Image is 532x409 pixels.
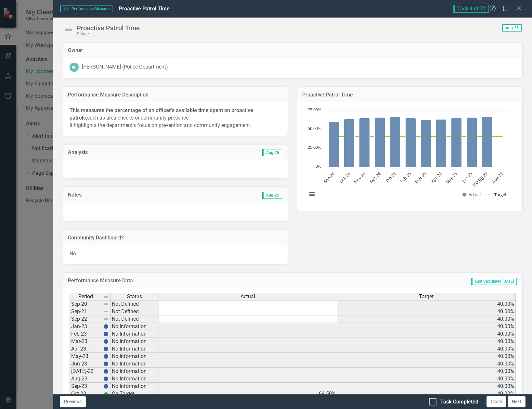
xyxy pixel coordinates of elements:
path: Sep-24, 59.6. Actual. [329,122,339,167]
text: Nov-24 [353,171,367,185]
td: Jan-23 [70,323,102,330]
div: Task Completed [440,398,478,406]
span: Period [78,294,93,300]
h3: Notes [68,192,154,198]
p: such as area checks or community presence. It highlights the department’s focus on prevention and... [70,107,281,129]
td: Apr-23 [70,345,102,353]
td: 40.00% [337,300,516,308]
text: 25.00% [308,144,321,150]
button: Show Target [488,192,507,198]
text: Sep-24 [323,171,336,185]
path: Jan-25, 65.9. Actual. [390,117,400,167]
svg: Interactive chart [304,107,513,204]
img: BgCOk07PiH71IgAAAABJRU5ErkJggg== [103,346,109,351]
img: BgCOk07PiH71IgAAAABJRU5ErkJggg== [103,361,109,366]
td: 40.00% [337,323,516,330]
img: BgCOk07PiH71IgAAAABJRU5ErkJggg== [103,331,109,337]
td: Feb-23 [70,330,102,338]
div: Police [77,32,140,36]
td: Oct-23 [70,390,102,398]
text: 0% [316,163,321,169]
span: Status [127,294,142,300]
td: Not Defined [110,315,159,323]
img: BgCOk07PiH71IgAAAABJRU5ErkJggg== [103,354,109,359]
td: Sep-22 [70,315,102,323]
div: KL [70,63,79,72]
img: zOikAAAAAElFTkSuQmCC [103,391,109,396]
text: Aug-25 [491,171,504,185]
h3: Analysis [68,149,174,155]
text: Jan-25 [384,171,397,184]
img: 8DAGhfEEPCf229AAAAAElFTkSuQmCC [103,309,109,314]
td: 40.00% [337,360,516,368]
path: May-25, 65.07. Actual. [451,118,462,167]
td: Sep-23 [70,383,102,390]
td: 40.00% [337,330,516,338]
td: Mar-23 [70,338,102,345]
td: 40.00% [337,338,516,345]
td: Sep-20 [70,300,102,308]
td: 64.50% [159,390,337,398]
td: [DATE]-23 [70,368,102,375]
td: 40.00% [337,315,516,323]
td: 40.00% [337,353,516,360]
text: Dec-24 [369,171,382,185]
td: On Target [110,390,159,398]
span: Performance Measure [60,6,112,12]
img: 8DAGhfEEPCf229AAAAAElFTkSuQmCC [103,316,109,322]
td: No Information [110,360,159,368]
text: Mar-25 [414,171,428,185]
span: Aug-25 [502,24,522,32]
span: Actual [240,294,255,300]
span: No [70,250,76,257]
path: Jul-25, 66.3. Actual. [482,117,492,167]
h3: Proactive Patrol Time [302,92,517,98]
td: Jun-23 [70,360,102,368]
strong: This measures the percentage of an officer’s available time spent on proactive patrols, [70,107,253,121]
text: 75.00% [308,107,321,112]
td: Sep-21 [70,308,102,315]
img: BgCOk07PiH71IgAAAABJRU5ErkJggg== [103,384,109,389]
td: 40.00% [337,368,516,375]
path: Jun-25, 65.5. Actual. [467,118,477,167]
img: 8DAGhfEEPCf229AAAAAElFTkSuQmCC [103,301,109,307]
div: Proactive Patrol Time [77,24,140,32]
h3: Community Dashboard? [68,235,283,241]
g: Actual, series 1 of 2. Bar series with 12 bars. [329,110,503,167]
div: [PERSON_NAME] (Police Department) [82,63,168,71]
td: Aug-23 [70,375,102,383]
td: No Information [110,368,159,375]
button: Next [508,396,526,407]
td: No Information [110,345,159,353]
td: No Information [110,330,159,338]
span: Task 4 of 72 [453,5,489,13]
span: Proactive Patrol Time [119,6,170,12]
h3: Owner [68,47,517,53]
text: 50.00% [308,125,321,131]
path: Dec-24, 65.5. Actual. [375,118,385,167]
h3: Performance Measure Description [68,92,283,98]
td: No Information [110,338,159,345]
td: No Information [110,323,159,330]
path: Feb-25, 64.5. Actual. [406,118,416,167]
span: Aug-25 [262,149,282,156]
text: Feb-25 [399,171,412,184]
td: May-23 [70,353,102,360]
td: Not Defined [110,308,159,315]
h3: Performance Measure Data [68,278,331,284]
text: Apr-25 [430,171,443,184]
span: Last Calculated [DATE] [471,278,517,285]
button: View chart menu, Chart [307,190,317,199]
td: 40.00% [337,308,516,315]
button: Close [487,396,506,407]
button: Previous [60,396,86,407]
td: Not Defined [110,300,159,308]
img: BgCOk07PiH71IgAAAABJRU5ErkJggg== [103,324,109,329]
img: BgCOk07PiH71IgAAAABJRU5ErkJggg== [103,339,109,344]
img: 8DAGhfEEPCf229AAAAAElFTkSuQmCC [103,294,109,300]
td: 40.00% [337,383,516,390]
span: Target [419,294,434,300]
td: No Information [110,353,159,360]
td: 40.00% [337,375,516,383]
path: Mar-25, 62.18. Actual. [421,120,431,167]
